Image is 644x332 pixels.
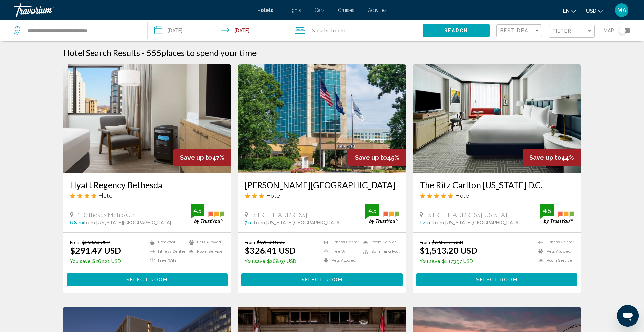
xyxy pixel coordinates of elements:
p: $1,173.37 USD [420,259,478,264]
button: Change currency [586,6,603,16]
span: Adults [314,28,328,33]
p: $262.21 USD [70,259,121,264]
li: Fitness Center [320,239,360,245]
span: from [US_STATE][GEOGRAPHIC_DATA] [254,220,341,226]
span: 1 Bethesda Metro Ctr [77,211,135,218]
div: 3 star Hotel [245,192,399,199]
div: 44% [523,149,581,166]
button: Change language [563,6,576,16]
span: places to spend your time [161,47,257,58]
img: trustyou-badge.svg [191,204,224,224]
div: 4.5 [540,207,554,215]
span: You save [420,259,440,264]
li: Swimming Pool [360,249,399,254]
span: Filter [553,28,572,34]
div: 4 star Hotel [70,192,225,199]
a: [PERSON_NAME][GEOGRAPHIC_DATA] [245,180,399,190]
button: Search [423,24,490,37]
span: en [563,8,570,14]
span: Select Room [126,277,168,283]
span: 2 [311,26,328,35]
span: From [420,239,430,245]
h2: 555 [146,47,257,58]
img: Hotel image [63,64,231,173]
del: $553.68 USD [82,239,110,245]
span: Best Deals [500,28,536,33]
span: Save up to [355,154,387,161]
span: from [US_STATE][GEOGRAPHIC_DATA] [84,220,171,226]
button: Toggle map [614,27,630,34]
div: 4.5 [191,207,204,215]
ins: $291.47 USD [70,245,121,255]
button: Select Room [67,273,228,286]
a: Activities [368,7,387,13]
span: Save up to [180,154,212,161]
span: Select Room [476,277,518,283]
div: 47% [173,149,231,166]
li: Room Service [360,239,399,245]
li: Room Service [185,249,224,254]
ins: $326.41 USD [245,245,296,255]
span: - [142,47,145,58]
span: Select Room [301,277,343,283]
a: Hyatt Regency Bethesda [70,180,225,190]
a: Flights [287,7,301,13]
button: Filter [549,24,595,38]
span: Save up to [529,154,561,161]
span: MA [617,7,626,14]
del: $595.38 USD [257,239,285,245]
li: Pets Allowed [320,258,360,263]
li: Pets Allowed [185,239,224,245]
span: [STREET_ADDRESS][US_STATE] [426,211,514,218]
button: Select Room [241,273,403,286]
h1: Hotel Search Results [63,47,140,58]
button: User Menu [613,3,630,17]
span: 1.4 mi [420,220,433,226]
button: Check-in date: Nov 19, 2025 Check-out date: Nov 22, 2025 [148,20,288,41]
span: , 1 [328,26,345,35]
p: $268.97 USD [245,259,296,264]
span: From [245,239,255,245]
a: Select Room [416,275,578,282]
iframe: Кнопка запуска окна обмена сообщениями [617,305,639,327]
li: Fitness Center [535,239,574,245]
span: 7 mi [245,220,254,226]
div: 4.5 [365,207,379,215]
a: Cars [315,7,325,13]
span: You save [245,259,265,264]
img: Hotel image [238,64,406,173]
a: Select Room [67,275,228,282]
span: Hotel [266,192,282,199]
li: Breakfast [147,239,185,245]
li: Pets Allowed [535,249,574,254]
span: Hotel [455,192,471,199]
li: Fitness Center [147,249,185,254]
a: The Ritz Carlton [US_STATE] D.C. [420,180,574,190]
a: Hotels [257,7,273,13]
a: Select Room [241,275,403,282]
ins: $1,513.20 USD [420,245,478,255]
del: $2,686.57 USD [432,239,463,245]
img: Hotel image [413,64,581,173]
span: 6.8 mi [70,220,84,226]
span: USD [586,8,596,14]
button: Travelers: 2 adults, 0 children [288,20,422,41]
li: Free WiFi [320,249,360,254]
span: [STREET_ADDRESS] [251,211,307,218]
div: 5 star Hotel [420,192,574,199]
span: Map [604,26,614,35]
li: Free WiFi [147,258,185,263]
span: You save [70,259,91,264]
a: Travorium [14,3,250,17]
img: trustyou-badge.svg [540,204,574,224]
span: Search [444,28,468,34]
a: Cruises [338,7,354,13]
